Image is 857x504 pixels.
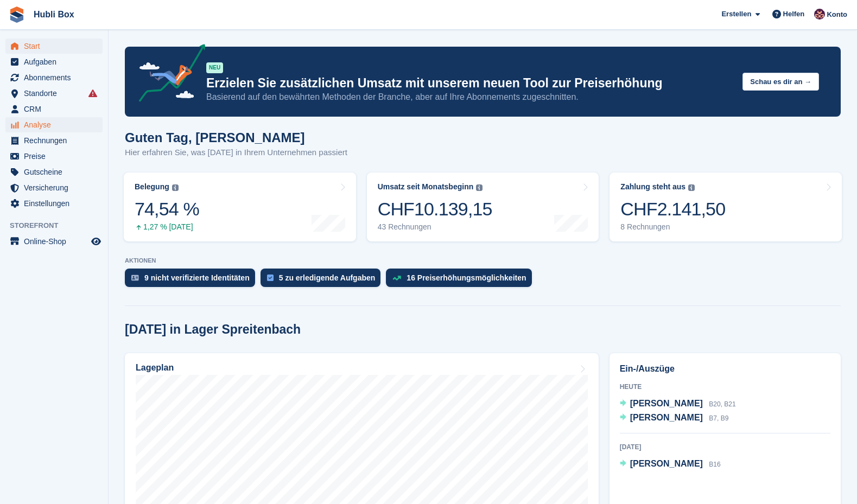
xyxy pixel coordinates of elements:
i: Es sind Fehler bei der Synchronisierung von Smart-Einträgen aufgetreten [88,89,97,98]
div: Belegung [135,182,169,192]
p: Basierend auf den bewährten Methoden der Branche, aber auf Ihre Abonnements zugeschnitten. [206,91,734,103]
a: menu [5,117,103,132]
a: 9 nicht verifizierte Identitäten [125,269,261,292]
a: [PERSON_NAME] B16 [620,457,721,471]
span: Aufgaben [24,54,89,69]
span: Abonnements [24,70,89,85]
span: Gutscheine [24,164,89,180]
h2: [DATE] in Lager Spreitenbach [125,322,301,337]
span: Erstellen [721,9,751,20]
p: Hier erfahren Sie, was [DATE] in Ihrem Unternehmen passiert [125,146,347,159]
div: 16 Preiserhöhungsmöglichkeiten [407,273,526,282]
img: icon-info-grey-7440780725fd019a000dd9b08b2336e03edf1995a4989e88bcd33f0948082b44.svg [476,184,483,191]
a: menu [5,54,103,69]
div: 43 Rechnungen [378,222,492,232]
a: Vorschau-Shop [90,235,103,248]
div: 8 Rechnungen [620,222,725,232]
span: B20, B21 [709,400,735,408]
a: Umsatz seit Monatsbeginn CHF10.139,15 43 Rechnungen [367,173,599,241]
div: 9 nicht verifizierte Identitäten [144,273,250,282]
div: Heute [620,382,830,392]
span: [PERSON_NAME] [630,459,703,468]
div: CHF2.141,50 [620,198,725,220]
span: Einstellungen [24,196,89,211]
img: verify_identity-adf6edd0f0f0b5bbfe63781bf79b02c33cf7c696d77639b501bdc392416b5a36.svg [131,275,139,281]
div: 74,54 % [135,198,199,220]
span: CRM [24,101,89,117]
span: Analyse [24,117,89,132]
img: icon-info-grey-7440780725fd019a000dd9b08b2336e03edf1995a4989e88bcd33f0948082b44.svg [172,184,179,191]
div: 1,27 % [DATE] [135,222,199,232]
span: Online-Shop [24,234,89,249]
span: [PERSON_NAME] [630,399,703,408]
a: [PERSON_NAME] B20, B21 [620,397,736,411]
div: Umsatz seit Monatsbeginn [378,182,474,192]
h2: Ein-/Auszüge [620,362,830,375]
img: finn [814,9,825,20]
p: AKTIONEN [125,257,841,264]
span: B7, B9 [709,414,728,422]
div: [DATE] [620,442,830,452]
a: Speisekarte [5,234,103,249]
a: menu [5,86,103,101]
button: Schau es dir an → [742,73,819,91]
a: menu [5,101,103,117]
span: Versicherung [24,180,89,195]
a: Belegung 74,54 % 1,27 % [DATE] [124,173,356,241]
span: Helfen [783,9,805,20]
a: menu [5,196,103,211]
a: menu [5,133,103,148]
span: Start [24,39,89,54]
a: menu [5,149,103,164]
span: Preise [24,149,89,164]
a: menu [5,180,103,195]
h2: Lageplan [136,363,174,373]
span: Storefront [10,220,108,231]
a: 5 zu erledigende Aufgaben [261,269,386,292]
span: B16 [709,461,720,468]
a: 16 Preiserhöhungsmöglichkeiten [386,269,537,292]
a: menu [5,70,103,85]
a: menu [5,164,103,180]
a: Zahlung steht aus CHF2.141,50 8 Rechnungen [610,173,842,241]
span: [PERSON_NAME] [630,413,703,422]
span: Standorte [24,86,89,101]
a: [PERSON_NAME] B7, B9 [620,411,729,425]
img: stora-icon-8386f47178a22dfd0bd8f6a31ec36ba5ce8667c1dd55bd0f319d3a0aa187defe.svg [9,7,25,23]
a: menu [5,39,103,54]
p: Erzielen Sie zusätzlichen Umsatz mit unserem neuen Tool zur Preiserhöhung [206,75,734,91]
h1: Guten Tag, [PERSON_NAME] [125,130,347,145]
img: price_increase_opportunities-93ffe204e8149a01c8c9dc8f82e8f89637d9d84a8eef4429ea346261dce0b2c0.svg [392,276,401,280]
div: 5 zu erledigende Aufgaben [279,273,376,282]
img: task-75834270c22a3079a89374b754ae025e5fb1db73e45f91037f5363f120a921f8.svg [267,275,274,281]
div: Zahlung steht aus [620,182,685,192]
img: icon-info-grey-7440780725fd019a000dd9b08b2336e03edf1995a4989e88bcd33f0948082b44.svg [688,184,695,191]
span: Rechnungen [24,133,89,148]
a: Hubli Box [29,5,79,23]
span: Konto [827,9,847,20]
div: NEU [206,62,223,73]
div: CHF10.139,15 [378,198,492,220]
img: price-adjustments-announcement-icon-8257ccfd72463d97f412b2fc003d46551f7dbcb40ab6d574587a9cd5c0d94... [130,44,206,106]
